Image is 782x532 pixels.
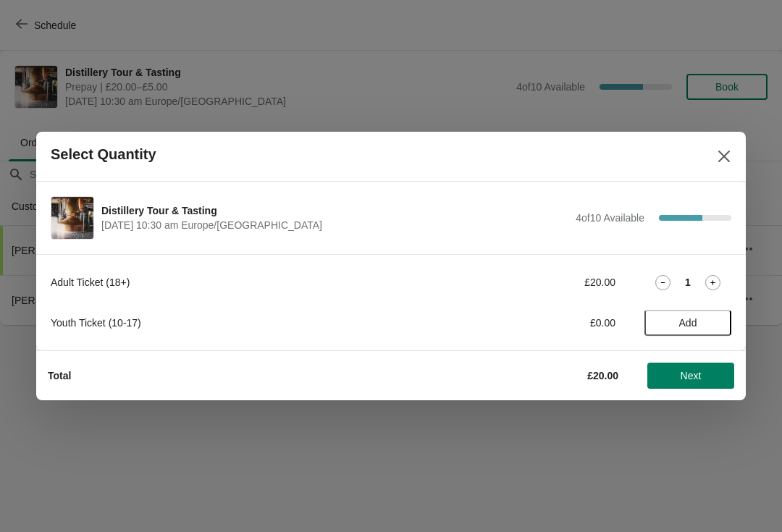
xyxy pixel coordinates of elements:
span: [DATE] 10:30 am Europe/[GEOGRAPHIC_DATA] [101,218,568,232]
span: Distillery Tour & Tasting [101,203,568,218]
div: £20.00 [482,275,615,290]
button: Close [711,143,737,169]
img: Distillery Tour & Tasting | | September 10 | 10:30 am Europe/London [51,197,93,239]
button: Add [644,310,731,336]
strong: 1 [685,275,691,290]
div: Adult Ticket (18+) [51,275,453,290]
div: £0.00 [482,316,615,330]
span: Next [681,370,702,381]
span: 4 of 10 Available [576,212,644,224]
strong: £20.00 [587,370,618,381]
div: Youth Ticket (10-17) [51,316,453,330]
button: Next [647,363,734,389]
strong: Total [48,370,71,381]
h2: Select Quantity [51,146,156,163]
span: Add [679,317,697,329]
